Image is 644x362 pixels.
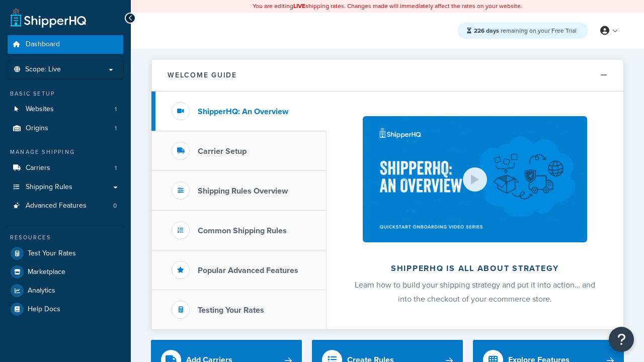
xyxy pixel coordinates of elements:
[151,59,623,92] button: Welcome Guide
[28,305,60,314] span: Help Docs
[8,148,123,156] div: Manage Shipping
[8,35,123,54] a: Dashboard
[198,266,298,275] h3: Popular Advanced Features
[28,287,55,295] span: Analytics
[8,263,123,281] a: Marketplace
[8,197,123,215] a: Advanced Features0
[8,119,123,138] a: Origins1
[8,89,123,98] div: Basic Setup
[474,26,499,35] strong: 226 days
[355,279,595,305] span: Learn how to build your shipping strategy and put it into action… and into the checkout of your e...
[115,105,117,114] span: 1
[115,164,117,172] span: 1
[198,187,288,196] h3: Shipping Rules Overview
[25,65,61,74] span: Scope: Live
[26,202,87,210] span: Advanced Features
[8,178,123,197] a: Shipping Rules
[363,116,587,242] img: ShipperHQ is all about strategy
[198,306,264,315] h3: Testing Your Rates
[26,124,48,133] span: Origins
[474,26,577,35] span: remaining on your Free Trial
[26,164,50,172] span: Carriers
[8,300,123,318] a: Help Docs
[8,159,123,177] a: Carriers1
[26,183,72,192] span: Shipping Rules
[8,100,123,119] a: Websites1
[168,71,237,79] h2: Welcome Guide
[609,327,634,352] button: Open Resource Center
[8,233,123,242] div: Resources
[26,40,60,49] span: Dashboard
[293,2,305,11] b: LIVE
[26,105,54,114] span: Websites
[8,282,123,300] a: Analytics
[8,119,123,138] li: Origins
[198,107,288,116] h3: ShipperHQ: An Overview
[198,147,247,156] h3: Carrier Setup
[8,159,123,177] li: Carriers
[198,226,287,235] h3: Common Shipping Rules
[28,249,76,258] span: Test Your Rates
[28,268,65,277] span: Marketplace
[8,244,123,262] a: Test Your Rates
[115,124,117,133] span: 1
[353,264,597,273] h2: ShipperHQ is all about strategy
[113,202,117,210] span: 0
[8,197,123,215] li: Advanced Features
[8,100,123,119] li: Websites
